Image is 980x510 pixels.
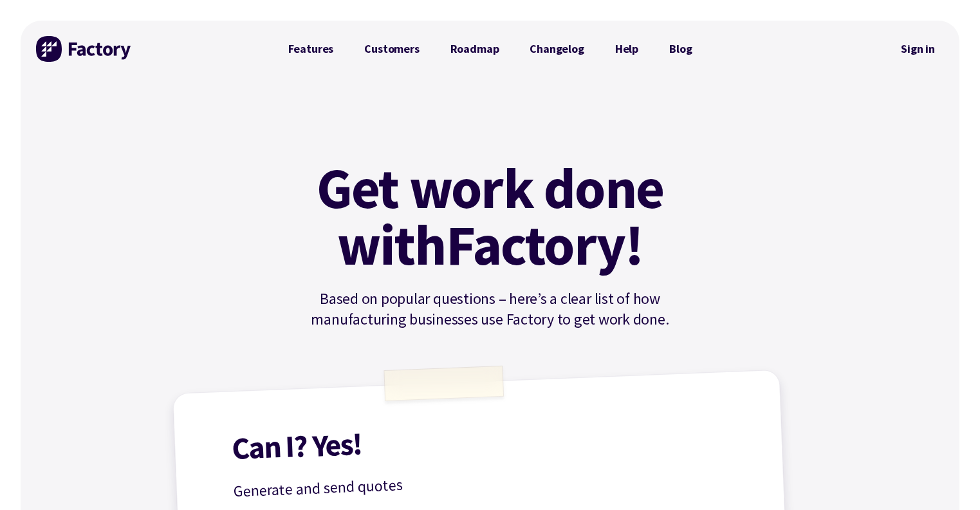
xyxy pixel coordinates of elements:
iframe: Chat Widget [916,448,980,510]
nav: Primary Navigation [273,36,708,62]
a: Roadmap [435,36,515,62]
a: Customers [349,36,434,62]
p: Generate and send quotes [233,459,747,504]
a: Sign in [892,34,944,64]
img: Factory [36,36,133,62]
a: Help [600,36,654,62]
nav: Secondary Navigation [892,34,944,64]
a: Features [273,36,349,62]
a: Blog [654,36,707,62]
mark: Factory! [446,216,643,273]
p: Based on popular questions – here’s a clear list of how manufacturing businesses use Factory to g... [273,288,708,330]
h1: Can I? Yes! [231,413,745,464]
h1: Get work done with [297,160,683,273]
a: Changelog [514,36,599,62]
